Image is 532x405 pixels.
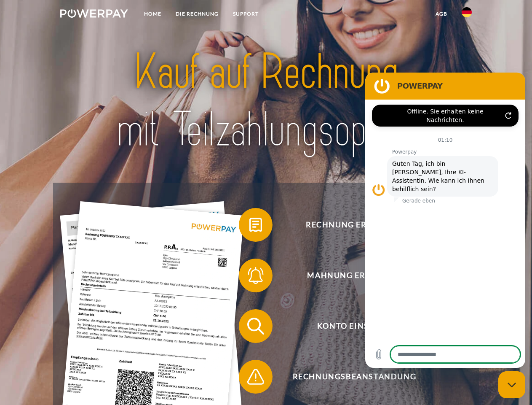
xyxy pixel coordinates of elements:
[168,6,226,22] a: DIE RECHNUNG
[239,309,458,343] button: Konto einsehen
[251,360,457,394] span: Rechnungsbeanstandung
[251,208,457,242] span: Rechnung erhalten?
[245,316,266,337] img: qb_search.svg
[428,6,454,22] a: agb
[137,6,168,22] a: Home
[462,7,472,17] img: de
[498,371,525,398] iframe: Schaltfläche zum Öffnen des Messaging-Fensters; Konversation läuft
[60,9,128,18] img: logo-powerpay-white.svg
[251,309,457,343] span: Konto einsehen
[239,259,458,292] button: Mahnung erhalten?
[245,265,266,286] img: qb_bell.svg
[245,366,266,387] img: qb_warning.svg
[251,259,457,292] span: Mahnung erhalten?
[239,360,458,394] button: Rechnungsbeanstandung
[365,73,525,368] iframe: Messaging-Fenster
[239,208,458,242] button: Rechnung erhalten?
[80,40,452,162] img: title-powerpay_de.svg
[226,6,266,22] a: SUPPORT
[245,214,266,235] img: qb_bill.svg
